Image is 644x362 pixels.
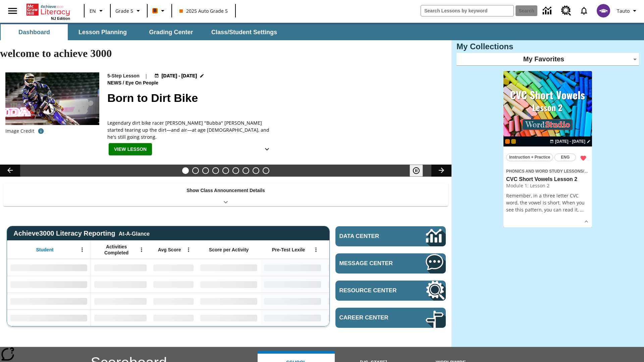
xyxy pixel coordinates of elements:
span: Score per Activity [209,247,249,253]
div: No Data, [324,293,388,309]
button: ENG [554,154,576,161]
span: / [583,168,588,174]
div: Home [26,2,70,20]
button: Slide 4 What's the Big Idea? [212,167,219,174]
span: NJ Edition [51,16,70,20]
button: Slide 1 Born to Dirt Bike [182,167,189,174]
a: Career Center [335,308,446,328]
button: Grading Center [138,24,205,40]
span: CVC Short Vowels [584,169,619,174]
span: B [153,6,157,15]
button: Aug 19 - Aug 19 Choose Dates [153,72,206,79]
a: Message Center [335,253,446,274]
div: No Data, [324,276,388,293]
span: News [107,79,123,87]
a: Resource Center, Will open in new tab [335,281,446,301]
span: 2025 Auto Grade 5 [179,7,228,14]
h3: My Collections [457,42,639,51]
div: No Data, [150,259,197,276]
span: Instruction + Practice [509,154,550,161]
button: Select a new avatar [593,2,614,19]
a: Resource Center, Will open in new tab [557,2,575,20]
button: Open Menu [311,245,321,255]
h2: Born to Dirt Bike [107,89,443,107]
a: Notifications [575,2,593,19]
span: / [123,80,124,85]
button: Lesson carousel, Next [431,165,451,177]
button: Slide 8 Making a Difference for the Planet [253,167,259,174]
div: No Data, [324,259,388,276]
span: [DATE] - [DATE] [555,138,585,144]
button: Aug 20 - Aug 20 Choose Dates [548,138,592,144]
p: Show Class Announcement Details [186,187,265,194]
button: Slide 5 One Idea, Lots of Hard Work [222,167,229,174]
button: Profile/Settings [614,5,641,17]
button: Open Menu [137,245,147,255]
button: Slide 6 Pre-release lesson [232,167,239,174]
button: Show Details [581,217,591,227]
button: Open side menu [3,1,22,21]
div: Show Class Announcement Details [3,183,448,206]
div: New 2025 class [511,139,516,144]
button: Lesson Planning [69,24,136,40]
button: Instruction + Practice [506,154,553,161]
span: Legendary dirt bike racer James "Bubba" Stewart started tearing up the dirt—and air—at age 4, and... [107,119,275,140]
button: Class/Student Settings [206,24,282,40]
a: Home [26,3,70,16]
button: Slide 9 Sleepless in the Animal Kingdom [263,167,269,174]
span: Avg Score [158,247,181,253]
span: EN [90,7,96,14]
span: Resource Center [339,287,406,294]
span: Eye On People [125,79,160,87]
span: Phonics and Word Study Lessons [506,169,583,174]
span: | [145,72,148,79]
div: Pause [410,165,430,177]
p: Image Credit [5,128,34,134]
span: Tauto [617,7,630,14]
span: Data Center [339,233,403,240]
img: avatar image [597,4,610,17]
button: Boost Class color is orange. Change class color [150,5,169,17]
span: Message Center [339,260,406,267]
div: No Data, [150,309,197,326]
p: Remember, in a three letter CVC word, the vowel is short. When you see this pattern, you can read... [506,192,589,213]
span: [DATE] - [DATE] [162,72,197,79]
div: No Data, [91,259,150,276]
button: Slide 7 Career Lesson [243,167,249,174]
button: Slide 2 Cars of the Future? [192,167,199,174]
button: View Lesson [109,143,152,156]
span: Grade 5 [115,7,133,14]
button: Dashboard [1,24,68,40]
span: Career Center [339,314,406,321]
span: Activities Completed [94,244,139,256]
span: Topic: Phonics and Word Study Lessons/CVC Short Vowels [506,167,589,175]
button: Open Menu [77,245,87,255]
a: Data Center [335,226,446,246]
button: Remove from Favorites [577,152,589,164]
div: My Favorites [457,53,639,66]
h3: CVC Short Vowels Lesson 2 [506,176,589,183]
div: No Data, [324,309,388,326]
div: Current Class [505,139,510,144]
button: Pause [410,165,423,177]
div: No Data, [150,293,197,309]
div: lesson details [503,71,592,228]
p: 5-Step Lesson [107,72,140,79]
button: Credit: Rick Scuteri/AP Images [34,125,48,137]
button: Slide 3 Taking Movies to the X-Dimension [202,167,209,174]
span: ENG [561,154,570,161]
button: Language: EN, Select a language [87,5,108,17]
div: No Data, [91,276,150,293]
div: Legendary dirt bike racer [PERSON_NAME] "Bubba" [PERSON_NAME] started tearing up the dirt—and air... [107,119,275,140]
div: At-A-Glance [119,230,150,237]
span: … [580,206,584,213]
span: Pre-Test Lexile [272,247,305,253]
span: Achieve3000 Literacy Reporting [13,230,150,237]
span: Student [36,247,54,253]
button: Grade: Grade 5, Select a grade [113,5,145,17]
div: No Data, [91,293,150,309]
div: No Data, [150,276,197,293]
img: Motocross racer James Stewart flies through the air on his dirt bike. [5,72,99,125]
input: search field [421,5,514,16]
